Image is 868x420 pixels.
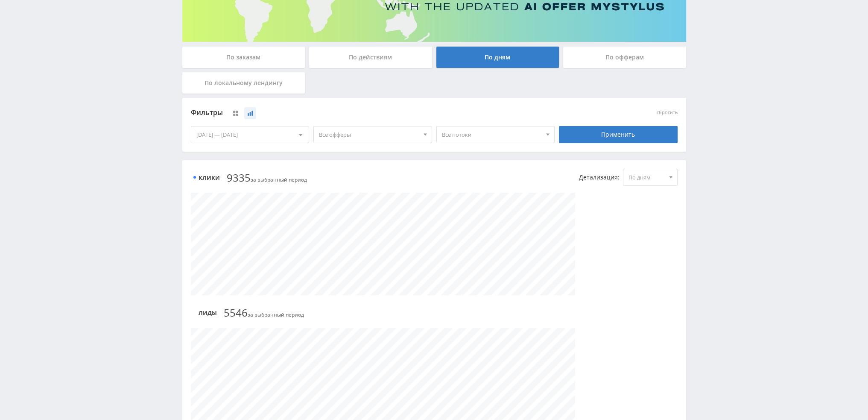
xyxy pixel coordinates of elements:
div: [DATE] — [DATE] [191,126,309,143]
span: за выбранный период [227,173,307,183]
span: за выбранный период [224,308,304,318]
span: 9335 [227,170,251,185]
span: Все офферы [319,126,419,143]
span: Лиды [191,310,217,316]
div: По действиям [309,47,432,68]
span: По дням [628,169,664,185]
div: По офферам [563,47,686,68]
span: Детализация: [579,174,620,181]
div: По заказам [182,47,305,68]
button: сбросить [657,110,678,115]
div: Применить [559,126,678,143]
span: 5546 [224,305,248,320]
span: Все потоки [442,126,542,143]
div: Фильтры [191,106,555,119]
div: По дням [436,47,559,68]
span: Клики [191,175,220,181]
div: По локальному лендингу [182,72,305,94]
